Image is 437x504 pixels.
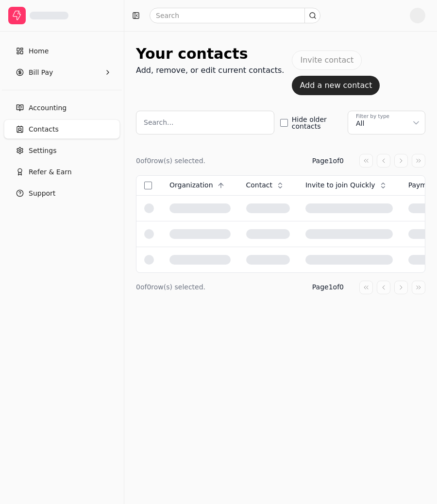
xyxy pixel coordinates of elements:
[29,167,72,177] span: Refer & Earn
[169,180,213,190] span: Organization
[4,162,120,182] button: Refer & Earn
[136,43,284,65] div: Your contacts
[4,184,120,203] button: Support
[305,178,393,193] button: Invite to join Quickly
[29,67,53,78] span: Bill Pay
[29,124,59,134] span: Contacts
[29,46,49,56] span: Home
[292,76,380,95] button: Add a new contact
[4,119,120,139] a: Contacts
[4,63,120,82] button: Bill Pay
[29,103,67,113] span: Accounting
[312,156,344,166] div: Page 1 of 0
[136,156,205,166] div: 0 of 0 row(s) selected.
[136,65,284,76] div: Add, remove, or edit current contacts.
[292,116,340,130] label: Hide older contacts
[4,98,120,118] a: Accounting
[136,282,205,292] div: 0 of 0 row(s) selected.
[4,141,120,160] a: Settings
[29,146,56,156] span: Settings
[246,180,272,190] span: Contact
[169,178,231,193] button: Organization
[356,113,389,120] div: Filter by type
[144,118,173,128] label: Search...
[305,180,375,190] span: Invite to join Quickly
[246,178,290,193] button: Contact
[144,182,152,189] button: Select all
[29,188,55,199] span: Support
[4,41,120,61] a: Home
[312,282,344,292] div: Page 1 of 0
[150,8,320,23] input: Search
